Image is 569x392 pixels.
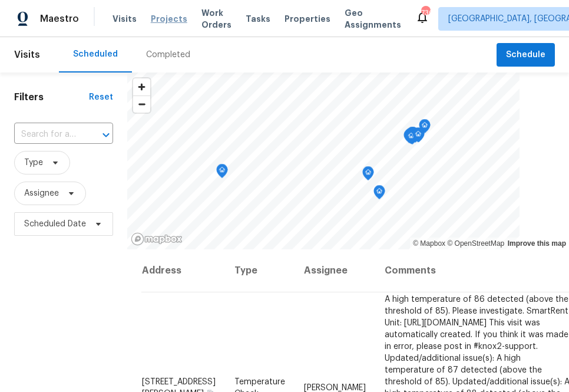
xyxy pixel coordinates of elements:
button: Schedule [497,43,555,67]
span: Projects [151,13,187,25]
span: Properties [284,13,330,25]
span: Visits [14,42,40,68]
span: Maestro [40,13,79,25]
h1: Filters [14,91,89,103]
span: Work Orders [201,7,231,31]
a: Mapbox homepage [131,232,183,246]
a: Improve this map [508,239,566,248]
span: Type [24,157,43,169]
span: Geo Assignments [345,7,401,31]
div: Map marker [403,129,415,147]
div: Map marker [373,185,385,203]
span: Scheduled Date [24,218,86,230]
button: Open [98,127,114,143]
th: Assignee [295,249,375,292]
button: Zoom out [133,95,150,113]
div: Map marker [412,128,424,146]
span: Schedule [506,48,545,62]
span: Assignee [24,187,59,199]
a: OpenStreetMap [447,239,504,248]
a: Mapbox [413,239,445,248]
div: Map marker [407,129,419,147]
div: Completed [146,49,190,61]
div: Scheduled [73,48,118,60]
canvas: Map [127,73,520,249]
div: Map marker [216,164,228,182]
div: 730 [421,7,429,19]
span: Tasks [246,15,270,23]
span: [PERSON_NAME] [304,383,366,391]
div: Map marker [362,166,374,185]
th: Type [225,249,295,292]
div: Map marker [419,119,431,137]
div: Map marker [407,127,419,145]
th: Address [141,249,225,292]
div: Map marker [405,130,417,148]
span: Visits [113,13,137,25]
input: Search for an address... [14,126,80,144]
div: Reset [89,91,113,103]
button: Zoom in [133,78,150,95]
div: Map marker [405,128,416,146]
